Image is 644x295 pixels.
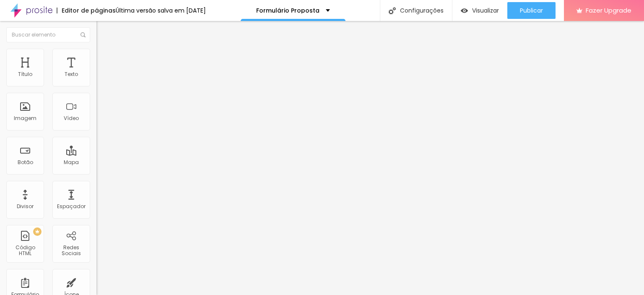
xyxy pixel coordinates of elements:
[96,21,644,295] iframe: Editor
[18,159,33,165] div: Botão
[14,115,36,121] div: Imagem
[461,7,468,14] img: view-1.svg
[8,245,42,257] div: Código HTML
[64,159,79,165] div: Mapa
[389,7,396,14] img: Icone
[452,2,507,19] button: Visualizar
[64,115,79,121] div: Vídeo
[472,7,499,14] span: Visualizar
[6,27,90,42] input: Buscar elemento
[80,32,86,37] img: Icone
[507,2,556,19] button: Publicar
[57,8,116,13] div: Editor de páginas
[586,7,631,14] span: Fazer Upgrade
[55,245,88,257] div: Redes Sociais
[17,204,34,209] div: Divisor
[65,71,78,77] div: Texto
[256,8,319,13] p: Formulário Proposta
[520,7,543,14] span: Publicar
[57,204,86,209] div: Espaçador
[116,8,206,13] div: Última versão salva em [DATE]
[18,71,32,77] div: Título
